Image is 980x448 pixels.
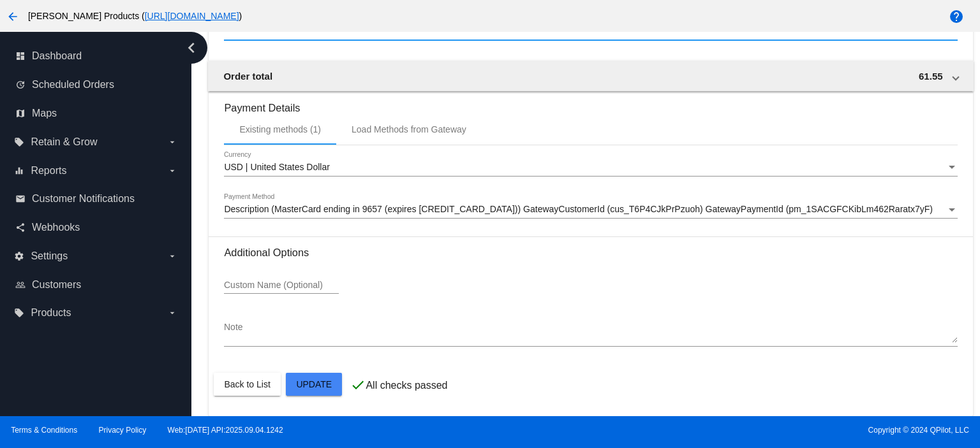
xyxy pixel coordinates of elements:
[224,162,329,172] span: USD | United States Dollar
[14,137,24,147] i: local_offer
[15,280,26,290] i: people_outline
[949,9,964,24] mat-icon: help
[15,80,26,90] i: update
[208,61,973,91] mat-expansion-panel-header: Order total 61.55
[214,373,280,396] button: Back to List
[224,205,957,215] mat-select: Payment Method
[239,124,321,134] div: Existing methods (1)
[224,379,270,389] span: Back to List
[5,9,20,24] mat-icon: arrow_back
[31,136,97,148] span: Retain & Grow
[350,377,366,393] mat-icon: check
[15,189,177,209] a: email Customer Notifications
[14,166,24,176] i: equalizer
[296,379,332,389] span: Update
[15,222,26,233] i: share
[32,279,81,291] span: Customers
[14,308,24,318] i: local_offer
[167,308,177,318] i: arrow_drop_down
[31,165,66,177] span: Reports
[352,124,466,134] div: Load Methods from Gateway
[15,75,177,95] a: update Scheduled Orders
[167,251,177,261] i: arrow_drop_down
[224,247,957,259] h3: Additional Options
[224,204,933,214] span: Description (MasterCard ending in 9657 (expires [CREDIT_CARD_DATA])) GatewayCustomerId (cus_T6P4C...
[15,103,177,124] a: map Maps
[501,426,969,435] span: Copyright © 2024 QPilot, LLC
[168,426,283,435] a: Web:[DATE] API:2025.09.04.1242
[15,46,177,66] a: dashboard Dashboard
[32,79,114,90] span: Scheduled Orders
[181,38,202,58] i: chevron_left
[167,166,177,176] i: arrow_drop_down
[11,426,77,435] a: Terms & Conditions
[167,137,177,147] i: arrow_drop_down
[145,11,239,21] a: [URL][DOMAIN_NAME]
[28,11,242,21] span: [PERSON_NAME] Products ( )
[224,92,957,114] h3: Payment Details
[15,51,26,61] i: dashboard
[919,71,943,82] span: 61.55
[99,426,147,435] a: Privacy Policy
[14,251,24,261] i: settings
[32,193,135,205] span: Customer Notifications
[15,108,26,119] i: map
[223,71,272,82] span: Order total
[224,280,339,291] input: Custom Name (Optional)
[15,217,177,238] a: share Webhooks
[32,50,82,62] span: Dashboard
[31,307,71,319] span: Products
[15,275,177,295] a: people_outline Customers
[32,108,57,119] span: Maps
[32,222,80,233] span: Webhooks
[15,194,26,204] i: email
[366,380,447,391] p: All checks passed
[224,163,957,173] mat-select: Currency
[286,373,342,396] button: Update
[31,250,68,262] span: Settings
